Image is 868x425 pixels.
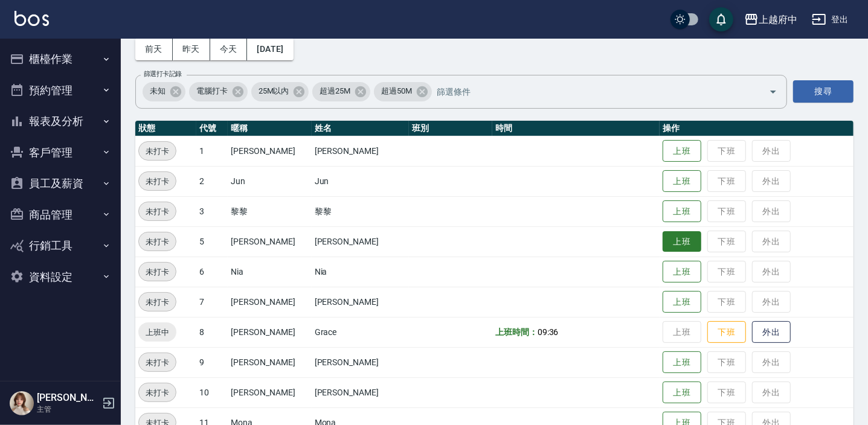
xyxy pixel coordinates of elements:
[251,85,297,97] span: 25M以內
[196,287,228,317] td: 7
[228,317,311,347] td: [PERSON_NAME]
[663,291,701,313] button: 上班
[143,82,185,101] div: 未知
[228,196,311,226] td: 黎黎
[409,121,492,136] th: 班別
[196,377,228,407] td: 10
[139,296,176,308] span: 未打卡
[139,205,176,218] span: 未打卡
[764,82,783,101] button: Open
[663,261,701,283] button: 上班
[660,121,854,136] th: 操作
[312,136,409,166] td: [PERSON_NAME]
[251,82,309,101] div: 25M以內
[663,140,701,162] button: 上班
[173,38,210,60] button: 昨天
[5,199,116,231] button: 商品管理
[312,377,409,407] td: [PERSON_NAME]
[228,377,311,407] td: [PERSON_NAME]
[189,85,235,97] span: 電腦打卡
[752,321,791,344] button: 外出
[139,175,176,188] span: 未打卡
[538,327,559,337] span: 09:36
[196,226,228,257] td: 5
[5,43,116,75] button: 櫃檯作業
[210,38,248,60] button: 今天
[228,257,311,287] td: Nia
[138,326,176,339] span: 上班中
[5,230,116,261] button: 行銷工具
[434,81,748,102] input: 篩選條件
[663,200,701,223] button: 上班
[196,347,228,377] td: 9
[135,121,196,136] th: 狀態
[374,82,432,101] div: 超過50M
[312,196,409,226] td: 黎黎
[793,80,854,103] button: 搜尋
[312,287,409,317] td: [PERSON_NAME]
[196,121,228,136] th: 代號
[196,317,228,347] td: 8
[196,257,228,287] td: 6
[312,166,409,196] td: Jun
[5,168,116,199] button: 員工及薪資
[663,170,701,193] button: 上班
[5,261,116,293] button: 資料設定
[312,82,370,101] div: 超過25M
[312,121,409,136] th: 姓名
[189,82,248,101] div: 電腦打卡
[139,235,176,248] span: 未打卡
[196,166,228,196] td: 2
[707,321,746,344] button: 下班
[739,7,802,32] button: 上越府中
[495,327,538,337] b: 上班時間：
[228,226,311,257] td: [PERSON_NAME]
[37,404,98,415] p: 主管
[228,121,311,136] th: 暱稱
[14,11,49,26] img: Logo
[228,136,311,166] td: [PERSON_NAME]
[139,145,176,158] span: 未打卡
[5,75,116,106] button: 預約管理
[5,137,116,168] button: 客戶管理
[807,8,854,31] button: 登出
[312,85,358,97] span: 超過25M
[228,347,311,377] td: [PERSON_NAME]
[709,7,733,31] button: save
[139,356,176,369] span: 未打卡
[312,317,409,347] td: Grace
[312,257,409,287] td: Nia
[663,351,701,374] button: 上班
[228,166,311,196] td: Jun
[196,196,228,226] td: 3
[374,85,419,97] span: 超過50M
[139,386,176,399] span: 未打卡
[135,38,173,60] button: 前天
[196,136,228,166] td: 1
[10,391,34,415] img: Person
[247,38,293,60] button: [DATE]
[139,266,176,278] span: 未打卡
[663,382,701,404] button: 上班
[759,12,797,27] div: 上越府中
[312,347,409,377] td: [PERSON_NAME]
[5,106,116,137] button: 報表及分析
[663,231,701,252] button: 上班
[143,85,173,97] span: 未知
[144,69,182,78] label: 篩選打卡記錄
[492,121,660,136] th: 時間
[37,392,98,404] h5: [PERSON_NAME]
[228,287,311,317] td: [PERSON_NAME]
[312,226,409,257] td: [PERSON_NAME]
